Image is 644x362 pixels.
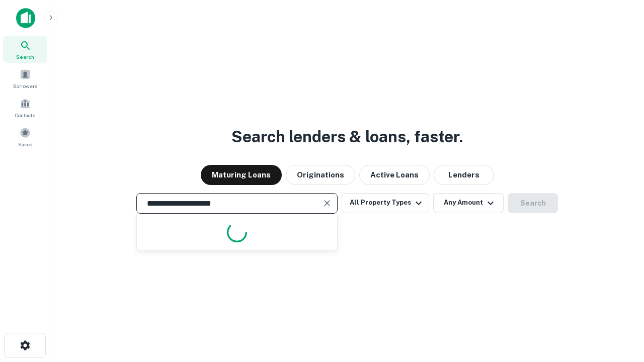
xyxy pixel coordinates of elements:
[16,53,34,61] span: Search
[3,123,47,150] a: Saved
[15,111,35,119] span: Contacts
[3,94,47,121] a: Contacts
[18,140,33,148] span: Saved
[342,193,429,213] button: All Property Types
[231,125,463,149] h3: Search lenders & loans, faster.
[201,165,282,185] button: Maturing Loans
[3,65,47,92] a: Borrowers
[359,165,430,185] button: Active Loans
[16,8,35,28] img: capitalize-icon.png
[594,282,644,330] iframe: Chat Widget
[3,36,47,63] a: Search
[13,82,37,90] span: Borrowers
[320,196,334,210] button: Clear
[433,193,504,213] button: Any Amount
[286,165,355,185] button: Originations
[434,165,494,185] button: Lenders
